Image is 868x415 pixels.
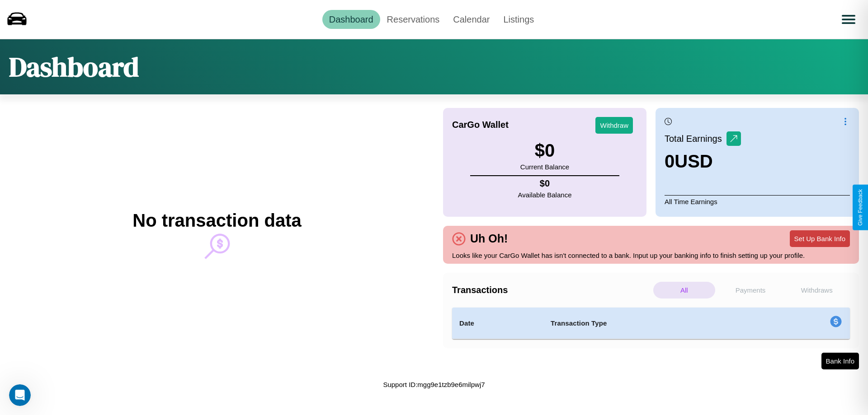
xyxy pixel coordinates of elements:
[132,210,301,231] h2: No transaction data
[452,285,651,295] h4: Transactions
[446,10,496,29] a: Calendar
[520,161,569,173] p: Current Balance
[790,230,850,247] button: Set Up Bank Info
[459,318,536,329] h4: Date
[720,282,782,298] p: Payments
[380,10,447,29] a: Reservations
[665,131,726,147] p: Total Earnings
[518,189,572,201] p: Available Balance
[595,117,633,134] button: Withdraw
[452,308,850,339] table: simple table
[9,48,139,85] h1: Dashboard
[665,195,850,208] p: All Time Earnings
[821,353,859,369] button: Bank Info
[322,10,380,29] a: Dashboard
[496,10,541,29] a: Listings
[857,189,863,226] div: Give Feedback
[452,120,509,130] h4: CarGo Wallet
[518,178,572,189] h4: $ 0
[551,318,756,329] h4: Transaction Type
[786,282,848,298] p: Withdraws
[466,232,512,245] h4: Uh Oh!
[520,140,569,161] h3: $ 0
[665,151,741,172] h3: 0 USD
[836,7,861,32] button: Open menu
[9,384,31,406] iframe: Intercom live chat
[383,378,485,391] p: Support ID: mgg9e1tzb9e6milpwj7
[452,249,850,261] p: Looks like your CarGo Wallet has isn't connected to a bank. Input up your banking info to finish ...
[653,282,715,298] p: All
